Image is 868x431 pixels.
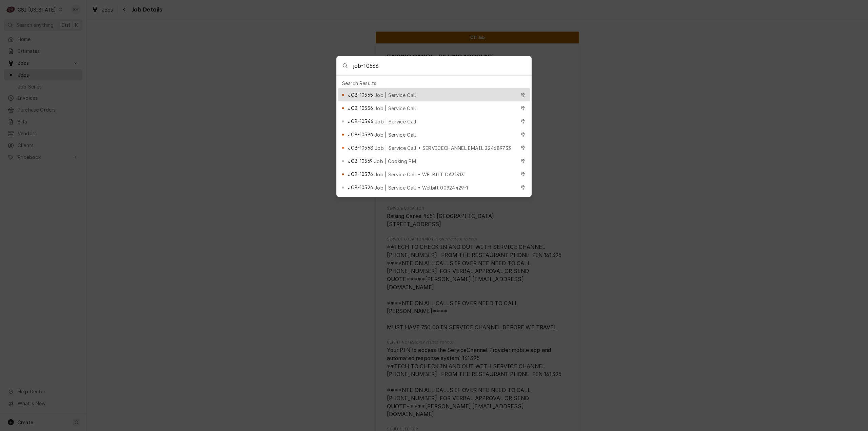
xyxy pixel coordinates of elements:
[348,144,373,151] span: JOB-10568
[374,131,416,138] span: Job | Service Call
[338,78,530,88] div: Search Results
[348,104,373,112] span: JOB-10556
[348,184,373,191] span: JOB-10526
[374,171,466,178] span: Job | Service Call • WELBILT CA313131
[374,184,468,191] span: Job | Service Call • Welbilt 00924429-1
[374,92,416,99] span: Job | Service Call
[336,56,532,197] div: Global Command Menu
[348,118,373,125] span: JOB-10546
[375,144,511,152] span: Job | Service Call • SERVICECHANNEL EMAIL 324689733
[374,158,416,165] span: Job | Cooking PM
[348,171,373,178] span: JOB-10576
[353,56,531,75] input: Search anything
[348,91,373,98] span: JOB-10565
[374,105,416,112] span: Job | Service Call
[348,131,373,138] span: JOB-10596
[348,157,372,164] span: JOB-10569
[375,118,417,125] span: Job | Service Call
